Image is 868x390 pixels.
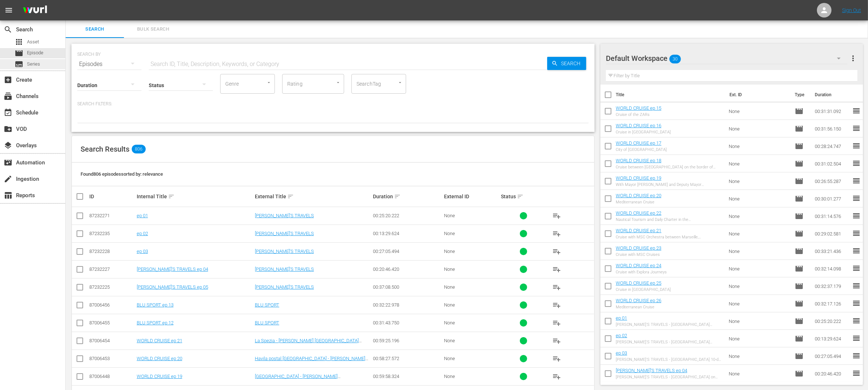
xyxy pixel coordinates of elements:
[616,322,723,327] div: [PERSON_NAME]'S TRAVELS - [GEOGRAPHIC_DATA] [GEOGRAPHIC_DATA]
[255,356,368,367] a: Havila postal [GEOGRAPHIC_DATA] - [PERSON_NAME] China Chinese wall - MSC Orchestra Mediterranean
[616,105,661,111] a: WORLD CRUISE ep 15
[137,374,182,379] a: WORLD CRUISE ep 19
[548,207,565,225] button: playlist_add
[726,207,792,225] td: None
[849,50,857,67] button: more_vert
[548,350,565,367] button: playlist_add
[616,368,687,373] a: [PERSON_NAME]'S TRAVELS ep 04
[444,231,499,236] div: None
[89,231,135,236] div: 87232235
[558,57,586,70] span: Search
[444,320,499,325] div: None
[812,155,852,172] td: 00:31:02.504
[726,242,792,260] td: None
[4,125,12,133] span: VOD
[812,120,852,137] td: 00:31:56.150
[726,365,792,382] td: None
[812,137,852,155] td: 00:28:24.747
[70,25,120,34] span: Search
[852,176,861,185] span: reorder
[552,372,561,381] span: playlist_add
[616,140,661,146] a: WORLD CRUISE ep 17
[726,172,792,190] td: None
[616,112,661,117] div: Cruise of the ZARs
[795,317,803,325] span: Episode
[616,228,661,233] a: WORLD CRUISE ep 21
[255,249,314,254] a: [PERSON_NAME]'S TRAVELS
[4,75,12,84] span: Create
[616,193,661,198] a: WORLD CRUISE ep 20
[616,217,723,222] div: Nautical Tourism and Daily Charter in the [GEOGRAPHIC_DATA]
[335,79,342,86] button: Open
[444,374,499,379] div: None
[606,48,848,69] div: Default Workspace
[517,193,523,200] span: sort
[255,320,279,325] a: BLU SPORT
[852,246,861,255] span: reorder
[726,102,792,120] td: None
[852,211,861,220] span: reorder
[726,225,792,242] td: None
[795,299,803,308] span: Episode
[552,283,561,292] span: playlist_add
[255,374,369,390] a: [GEOGRAPHIC_DATA] - [PERSON_NAME][GEOGRAPHIC_DATA][GEOGRAPHIC_DATA] - Explora the [GEOGRAPHIC_DATA]
[501,192,546,201] div: Status
[726,312,792,330] td: None
[373,302,442,308] div: 00:32:22.978
[4,25,12,34] span: Search
[15,38,23,46] span: Asset
[4,92,12,101] span: Channels
[89,374,135,379] div: 87006448
[255,213,314,218] a: [PERSON_NAME]'S TRAVELS
[89,320,135,325] div: 87006455
[812,242,852,260] td: 00:33:21.436
[812,295,852,312] td: 00:32:17.126
[616,235,723,239] div: Cruise with MSC Orchestra between Marseille, [GEOGRAPHIC_DATA], [GEOGRAPHIC_DATA], [GEOGRAPHIC_DA...
[795,229,803,238] span: Episode
[616,270,667,274] div: Cruise with Explora Journeys
[89,249,135,254] div: 87232228
[812,190,852,207] td: 00:30:01.277
[255,231,314,236] a: [PERSON_NAME]'S TRAVELS
[812,312,852,330] td: 00:25:20.222
[548,332,565,350] button: playlist_add
[137,213,148,218] a: ep 01
[852,334,861,343] span: reorder
[548,368,565,385] button: playlist_add
[255,338,362,354] a: La Spezia - [PERSON_NAME] [GEOGRAPHIC_DATA] [GEOGRAPHIC_DATA] - [GEOGRAPHIC_DATA] [GEOGRAPHIC_DATA]
[616,130,671,134] div: Cruise in [GEOGRAPHIC_DATA]
[852,264,861,273] span: reorder
[616,245,661,251] a: WORLD CRUISE ep 23
[137,356,182,361] a: WORLD CRUISE ep 20
[795,282,803,290] span: Episode
[444,302,499,308] div: None
[255,302,279,308] a: BLU SPORT
[27,61,40,68] span: Series
[137,338,182,343] a: WORLD CRUISE ep 21
[852,369,861,378] span: reorder
[137,320,174,325] a: BLU SPORT ep 12
[548,278,565,296] button: playlist_add
[616,175,661,181] a: WORLD CRUISE ep 19
[616,340,723,344] div: [PERSON_NAME]'S TRAVELS - [GEOGRAPHIC_DATA] [GEOGRAPHIC_DATA] and pandas
[616,315,627,321] a: ep 01
[616,280,661,286] a: WORLD CRUISE ep 25
[795,142,803,151] span: Episode
[552,265,561,274] span: playlist_add
[132,145,145,153] span: 806
[137,231,148,236] a: ep 02
[552,211,561,220] span: playlist_add
[795,352,803,360] span: Episode
[812,225,852,242] td: 00:29:02.581
[795,212,803,221] span: Episode
[552,319,561,327] span: playlist_add
[81,145,129,153] span: Search Results
[373,374,442,379] div: 00:59:58.324
[548,243,565,260] button: playlist_add
[4,158,12,167] span: Automation
[795,159,803,168] span: Episode
[4,108,12,117] span: Schedule
[168,193,175,200] span: sort
[137,249,148,254] a: ep 03
[397,79,404,86] button: Open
